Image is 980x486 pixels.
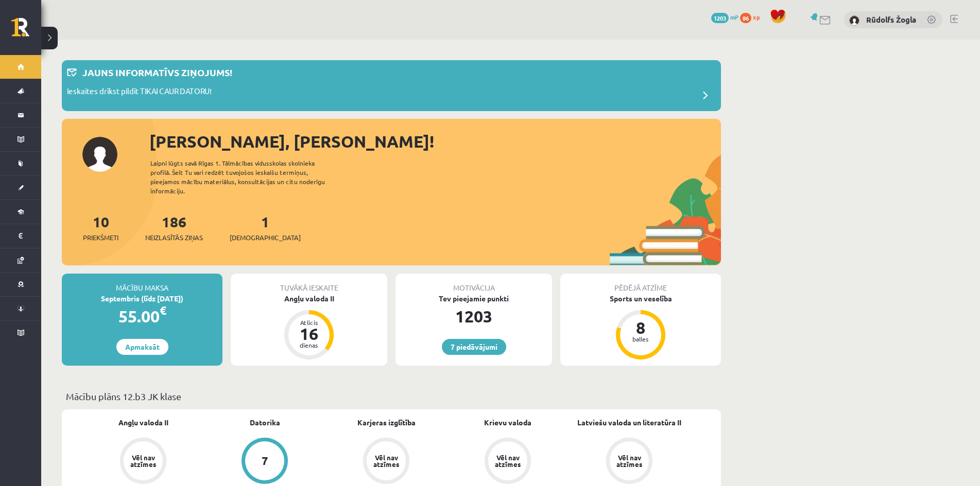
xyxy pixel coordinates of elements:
[294,342,324,348] div: dienas
[62,304,222,329] div: 55.00
[62,293,222,304] div: Septembris (līdz [DATE])
[577,417,681,428] a: Latviešu valoda un literatūra II
[294,319,324,326] div: Atlicis
[66,389,717,403] p: Mācību plāns 12.b3 JK klase
[294,326,324,342] div: 16
[569,438,690,486] a: Vēl nav atzīmes
[250,417,280,428] a: Datorika
[560,293,721,361] a: Sports un veselība 8 balles
[849,15,859,26] img: Rūdolfs Žogla
[230,212,301,243] a: 1[DEMOGRAPHIC_DATA]
[866,14,916,25] a: Rūdolfs Žogla
[740,13,765,21] a: 86 xp
[118,417,168,428] a: Angļu valoda II
[231,293,387,361] a: Angļu valoda II Atlicis 16 dienas
[82,438,204,486] a: Vēl nav atzīmes
[145,232,203,243] span: Neizlasītās ziņas
[625,319,656,336] div: 8
[11,18,41,44] a: Rīgas 1. Tālmācības vidusskola
[357,417,416,428] a: Karjeras izglītība
[711,13,729,23] span: 1203
[231,293,387,304] div: Angļu valoda II
[230,232,301,243] span: [DEMOGRAPHIC_DATA]
[67,65,716,106] a: Jauns informatīvs ziņojums! Ieskaites drīkst pildīt TIKAI CAUR DATORU!
[615,454,644,467] div: Vēl nav atzīmes
[711,13,738,21] a: 1203 mP
[83,212,118,243] a: 10Priekšmeti
[396,293,552,304] div: Tev pieejamie punkti
[62,274,222,293] div: Mācību maksa
[67,85,212,100] p: Ieskaites drīkst pildīt TIKAI CAUR DATORU!
[116,339,168,355] a: Apmaksāt
[560,274,721,293] div: Pēdējā atzīme
[262,455,268,466] div: 7
[150,158,343,195] div: Laipni lūgts savā Rīgas 1. Tālmācības vidusskolas skolnieka profilā. Šeit Tu vari redzēt tuvojošo...
[753,13,760,21] span: xp
[493,454,522,467] div: Vēl nav atzīmes
[129,454,158,467] div: Vēl nav atzīmes
[145,212,203,243] a: 186Neizlasītās ziņas
[740,13,751,23] span: 86
[204,438,325,486] a: 7
[160,303,166,318] span: €
[82,65,232,79] p: Jauns informatīvs ziņojums!
[231,274,387,293] div: Tuvākā ieskaite
[396,304,552,329] div: 1203
[325,438,447,486] a: Vēl nav atzīmes
[484,417,531,428] a: Krievu valoda
[372,454,401,467] div: Vēl nav atzīmes
[149,129,721,154] div: [PERSON_NAME], [PERSON_NAME]!
[83,232,118,243] span: Priekšmeti
[560,293,721,304] div: Sports un veselība
[625,336,656,342] div: balles
[447,438,569,486] a: Vēl nav atzīmes
[730,13,738,21] span: mP
[442,339,506,355] a: 7 piedāvājumi
[396,274,552,293] div: Motivācija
